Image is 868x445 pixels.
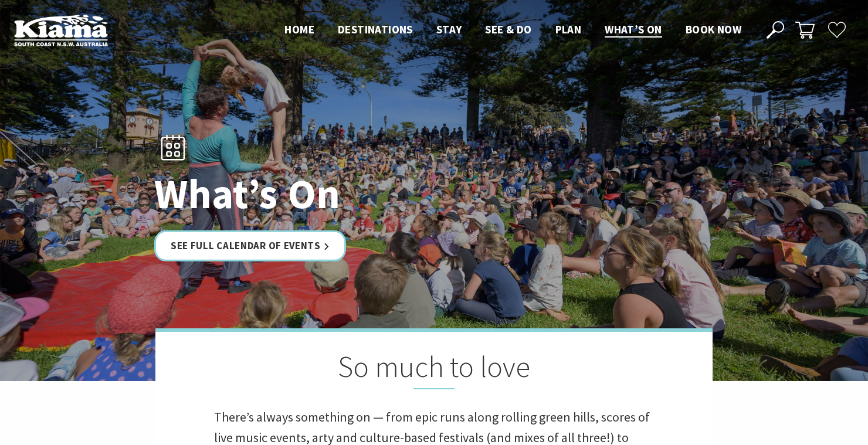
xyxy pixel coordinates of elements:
[338,22,413,36] span: Destinations
[154,230,346,261] a: See Full Calendar of Events
[214,349,654,389] h2: So much to love
[555,22,582,36] span: Plan
[436,22,462,36] span: Stay
[154,171,486,216] h1: What’s On
[605,22,662,36] span: What’s On
[273,21,753,40] nav: Main Menu
[284,22,314,36] span: Home
[686,22,741,36] span: Book now
[485,22,531,36] span: See & Do
[14,14,108,46] img: Kiama Logo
